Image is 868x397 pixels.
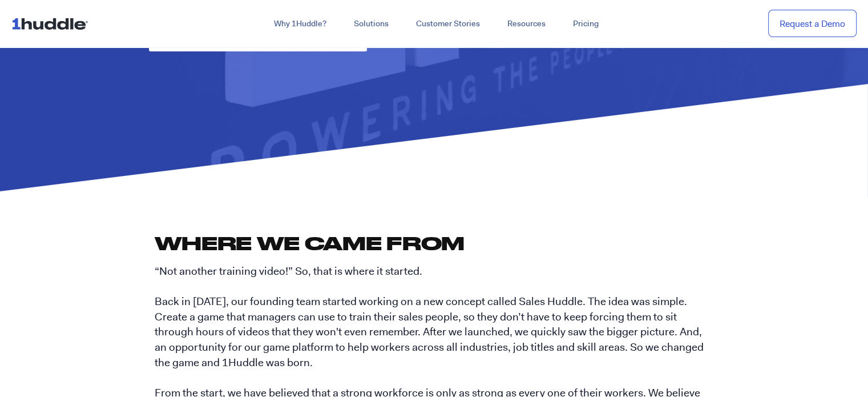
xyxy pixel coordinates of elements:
a: Solutions [340,14,402,34]
a: Request a Demo [768,10,857,38]
img: ... [11,13,93,34]
a: Why 1Huddle? [260,14,340,34]
h2: Where we came from [155,231,714,255]
a: Pricing [559,14,612,34]
a: Resources [494,14,559,34]
a: Customer Stories [402,14,494,34]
